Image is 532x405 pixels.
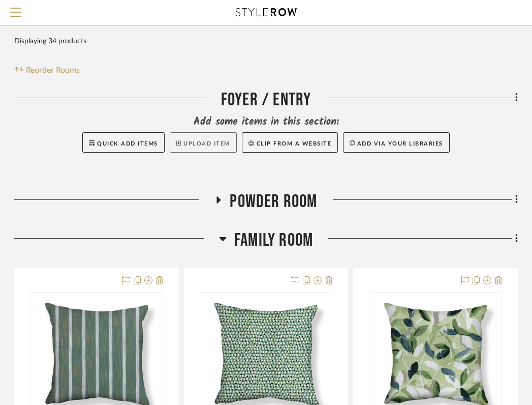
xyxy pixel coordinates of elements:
button: Quick Add Items [82,132,165,153]
span: Powder Room [230,191,317,213]
span: Quick Add Items [97,141,158,147]
button: Reorder Rooms [14,64,80,76]
button: Add via your libraries [343,132,450,153]
div: Add some items in this section: [14,115,518,129]
button: Upload Item [170,132,237,153]
div: Displaying 34 products [14,31,86,51]
span: Family Room [234,229,313,251]
button: Clip from a website [242,132,338,153]
span: Reorder Rooms [26,64,80,76]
